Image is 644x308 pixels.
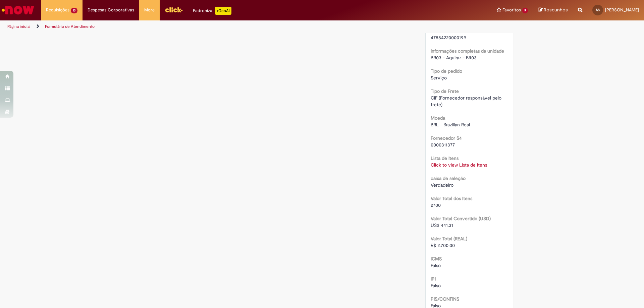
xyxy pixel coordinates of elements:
span: Serviço [431,75,447,81]
span: CIF (Fornecedor responsável pelo frete) [431,95,503,108]
b: ICMS [431,256,442,262]
b: Tipo de pedido [431,68,462,74]
a: Click to view Lista de Itens [431,162,487,168]
b: Valor Total (REAL) [431,236,467,242]
img: ServiceNow [1,3,35,17]
span: Requisições [46,7,69,13]
b: Fornecedor S4 [431,135,462,141]
ul: Trilhas de página [5,20,424,33]
b: IPI [431,276,436,282]
span: AS [596,8,600,12]
b: Moeda [431,115,445,121]
a: Formulário de Atendimento [45,24,95,29]
span: Despesas Corporativas [88,7,134,13]
span: 0000311377 [431,142,455,148]
a: Rascunhos [538,7,568,13]
img: click_logo_yellow_360x200.png [165,5,183,15]
span: Falso [431,283,441,289]
span: 443771 - GRUPO DE APOIO TECNICO INDUSTRIAL - 47884220000199 [431,21,490,41]
span: Rascunhos [544,7,568,13]
p: +GenAi [215,7,231,15]
span: Falso [431,262,441,268]
span: 2700 [431,202,441,208]
b: Tipo de Frete [431,88,459,94]
span: [PERSON_NAME] [605,7,639,13]
b: Lista de Itens [431,155,459,161]
span: BR03 - Aquiraz - BR03 [431,55,477,61]
div: Padroniza [193,7,231,15]
a: Página inicial [7,24,31,29]
span: US$ 441.31 [431,222,453,228]
b: Informações completas da unidade [431,48,504,54]
span: Favoritos [502,7,521,13]
b: Valor Total dos Itens [431,195,472,201]
b: PIS/CONFINS [431,296,459,302]
span: Verdadeiro [431,182,453,188]
span: 9 [522,8,528,13]
b: Valor Total Convertido (USD) [431,215,491,222]
span: More [144,7,155,13]
span: 13 [71,8,77,13]
span: R$ 2.700,00 [431,242,455,248]
b: caixa de seleção [431,175,466,181]
span: BRL - Brazilian Real [431,122,470,128]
